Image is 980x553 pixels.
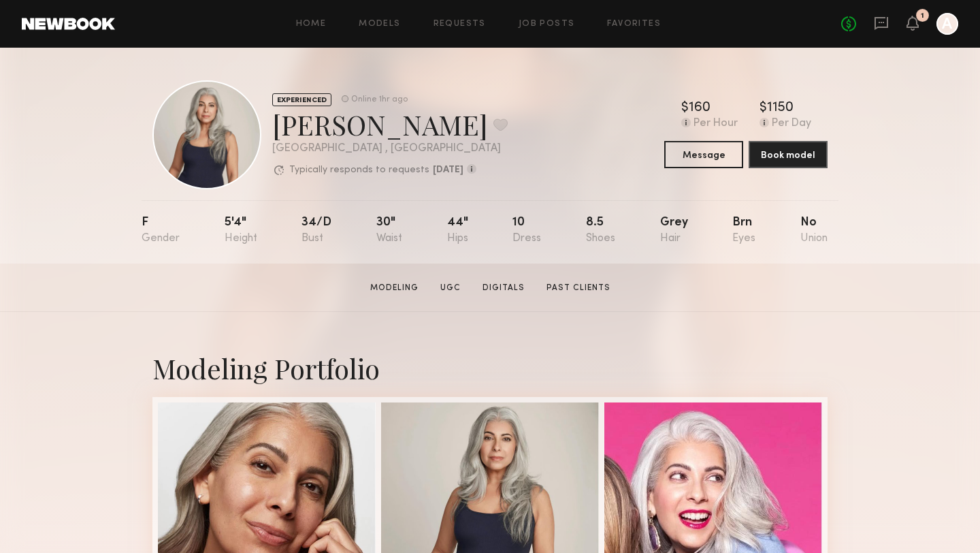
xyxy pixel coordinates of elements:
[800,217,828,244] div: No
[433,165,463,175] b: [DATE]
[152,350,828,386] div: Modeling Portfolio
[921,12,924,20] div: 1
[541,282,616,294] a: Past Clients
[689,101,710,115] div: 160
[296,20,327,29] a: Home
[607,20,661,29] a: Favorites
[512,217,541,244] div: 10
[749,141,828,168] button: Book model
[434,20,486,29] a: Requests
[272,93,331,106] div: EXPERIENCED
[772,118,811,130] div: Per Day
[142,217,180,244] div: F
[519,20,575,29] a: Job Posts
[359,20,400,29] a: Models
[664,141,743,168] button: Message
[660,217,688,244] div: Grey
[693,118,738,130] div: Per Hour
[447,217,468,244] div: 44"
[767,101,794,115] div: 1150
[301,217,331,244] div: 34/d
[435,282,466,294] a: UGC
[225,217,257,244] div: 5'4"
[351,95,408,104] div: Online 1hr ago
[681,101,689,115] div: $
[272,143,508,155] div: [GEOGRAPHIC_DATA] , [GEOGRAPHIC_DATA]
[477,282,530,294] a: Digitals
[586,217,615,244] div: 8.5
[365,282,424,294] a: Modeling
[376,217,402,244] div: 30"
[759,101,767,115] div: $
[936,13,958,35] a: A
[289,165,429,175] p: Typically responds to requests
[732,217,755,244] div: Brn
[272,106,508,142] div: [PERSON_NAME]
